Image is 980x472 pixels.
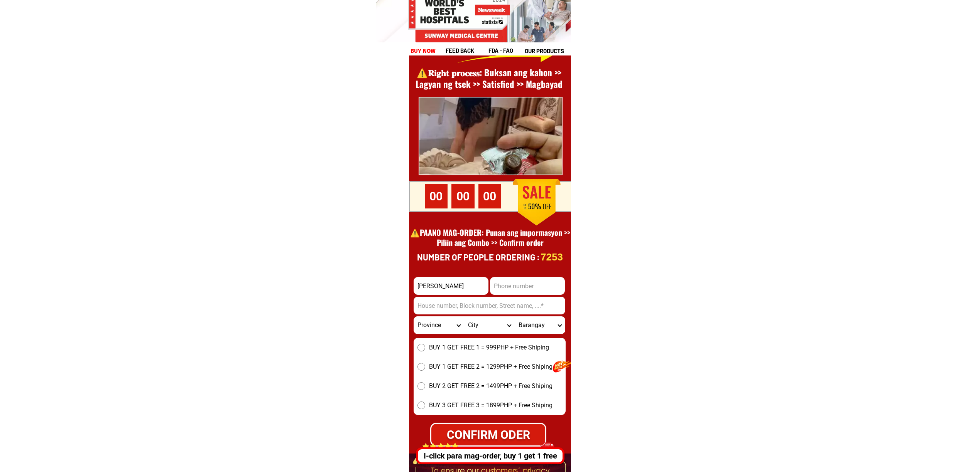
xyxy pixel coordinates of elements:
input: Input full_name [414,277,488,295]
h1: our products [525,47,570,55]
input: BUY 3 GET FREE 3 = 1899PHP + Free Shiping [417,401,425,409]
p: 7253 [541,251,563,263]
h1: feed back [446,46,487,55]
span: BUY 1 GET FREE 2 = 1299PHP + Free Shiping [429,362,553,371]
div: CONFIRM ODER [431,426,545,443]
h1: buy now [411,47,436,55]
input: BUY 1 GET FREE 2 = 1299PHP + Free Shiping [417,363,425,371]
input: BUY 2 GET FREE 2 = 1499PHP + Free Shiping [417,382,425,390]
select: Select province [414,316,464,334]
input: BUY 1 GET FREE 1 = 999PHP + Free Shiping [417,344,425,351]
select: Select commune [515,316,565,334]
h1: ⚠️️𝐑𝐢𝐠𝐡𝐭 𝐩𝐫𝐨𝐜𝐞𝐬𝐬: Buksan ang kahon >> Lagyan ng tsek >> Satisfied >> Magbayad [405,67,573,90]
span: BUY 1 GET FREE 1 = 999PHP + Free Shiping [429,343,549,352]
h1: ⚠️️PAANO MAG-ORDER: Punan ang impormasyon >> Piliin ang Combo >> Confirm order [410,227,570,257]
div: I-click para mag-order, buy 1 get 1 free [418,450,563,462]
span: BUY 3 GET FREE 3 = 1899PHP + Free Shiping [429,401,553,410]
span: BUY 2 GET FREE 2 = 1499PHP + Free Shiping [429,381,553,391]
input: Input address [414,297,565,314]
h1: fda - FAQ [488,46,532,55]
input: Input phone_number [490,277,565,295]
select: Select district [464,316,515,334]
